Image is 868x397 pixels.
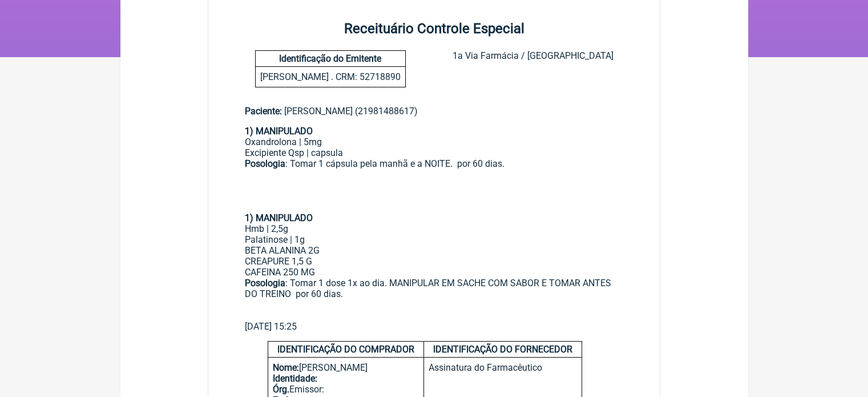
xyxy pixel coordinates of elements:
[245,234,624,245] div: Palatinose | 1g
[273,362,299,373] b: Nome:
[245,321,624,332] div: [DATE] 15:25
[245,137,624,147] div: Oxandrolona | 5mg
[245,158,285,169] strong: Posologia
[245,126,313,137] strong: 1) MANIPULADO
[256,67,405,87] p: [PERSON_NAME] . CRM: 52718890
[245,223,624,234] div: Hmb | 2,5g
[268,342,423,358] h4: IDENTIFICAÇÃO DO COMPRADOR
[245,106,624,117] div: [PERSON_NAME] (21981488617)
[245,245,624,278] div: BETA ALANINA 2G CREAPURE 1,5 G CAFEINA 250 MG
[208,21,660,37] h2: Receituário Controle Especial
[424,342,582,358] h4: IDENTIFICAÇÃO DO FORNECEDOR
[256,51,405,67] h4: Identificação do Emitente
[245,212,313,223] strong: 1) MANIPULADO
[245,147,624,158] div: Excipiente Qsp | capsula
[245,278,624,321] div: : Tomar 1 dose 1x ao dia. MANIPULAR EM SACHE COM SABOR E TOMAR ANTES DO TREINO por 60 dias.
[245,158,624,180] div: : Tomar 1 cápsula pela manhã e a NOITE. por 60 dias.
[273,362,419,373] div: [PERSON_NAME]
[273,373,317,384] b: Identidade:
[452,50,613,87] div: 1a Via Farmácia / [GEOGRAPHIC_DATA]
[245,106,282,117] span: Paciente:
[245,278,285,288] strong: Posologia
[273,384,419,395] div: Emissor:
[273,384,289,395] b: Órg.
